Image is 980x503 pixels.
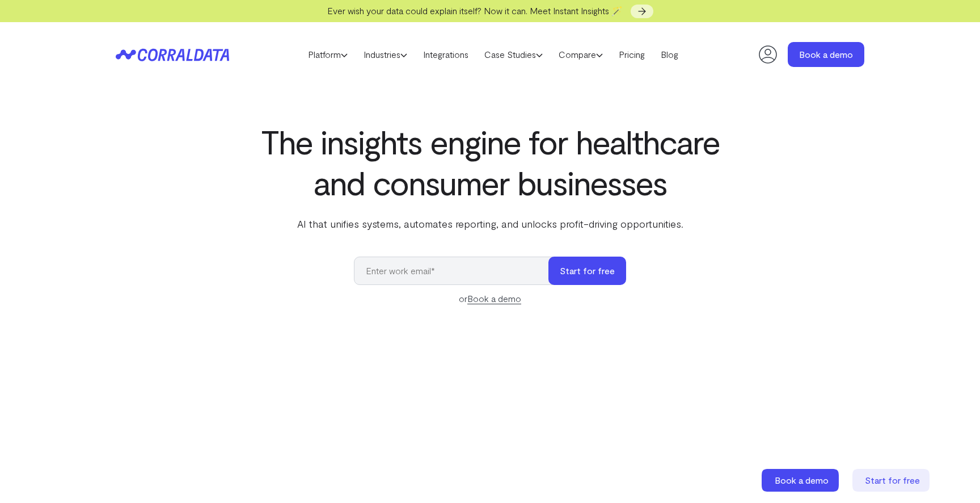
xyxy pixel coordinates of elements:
[653,46,686,63] a: Blog
[354,257,560,285] input: Enter work email*
[415,46,476,63] a: Integrations
[259,121,721,203] h1: The insights engine for healthcare and consumer businesses
[865,475,920,485] span: Start for free
[788,42,864,67] a: Book a demo
[548,257,626,285] button: Start for free
[852,469,932,492] a: Start for free
[476,46,551,63] a: Case Studies
[762,469,841,492] a: Book a demo
[611,46,653,63] a: Pricing
[775,475,829,485] span: Book a demo
[259,216,721,231] p: AI that unifies systems, automates reporting, and unlocks profit-driving opportunities.
[467,293,521,304] a: Book a demo
[300,46,356,63] a: Platform
[327,5,623,16] span: Ever wish your data could explain itself? Now it can. Meet Instant Insights 🪄
[354,292,626,305] div: or
[551,46,611,63] a: Compare
[356,46,415,63] a: Industries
